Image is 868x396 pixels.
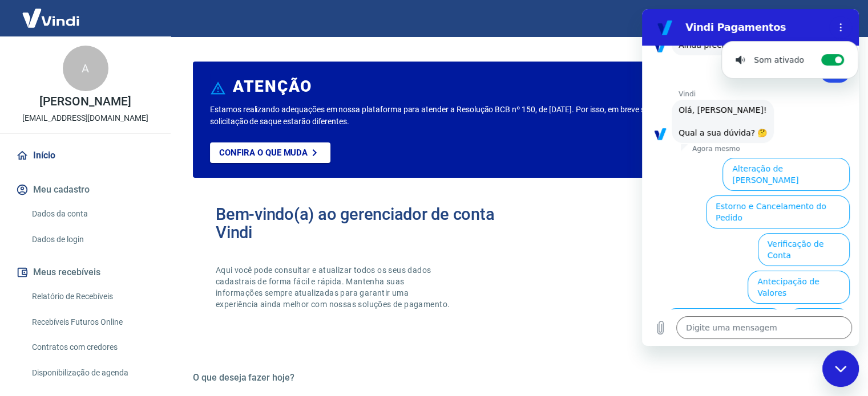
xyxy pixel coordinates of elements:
button: Meu cadastro [14,177,157,202]
a: Disponibilização de agenda [27,361,157,385]
button: Sair [813,8,854,29]
a: Contratos com credores [27,336,157,359]
iframe: Janela de mensagens [642,9,859,346]
iframe: Botão para abrir a janela de mensagens, conversa em andamento [822,350,859,387]
button: Meus recebíveis [14,260,157,285]
p: [EMAIL_ADDRESS][DOMAIN_NAME] [22,112,148,124]
a: Dados de login [27,228,157,251]
p: [PERSON_NAME] [39,96,131,108]
a: Dados da conta [27,202,157,226]
img: Vindi [14,1,88,35]
p: Aqui você pode consultar e atualizar todos os seus dados cadastrais de forma fácil e rápida. Mant... [216,264,452,310]
a: Confira o que muda [210,142,330,163]
h2: Bem-vindo(a) ao gerenciador de conta Vindi [216,205,517,242]
a: Relatório de Recebíveis [27,285,157,308]
p: Confira o que muda [219,148,308,158]
p: Estamos realizando adequações em nossa plataforma para atender a Resolução BCB nº 150, de [DATE].... [210,104,701,128]
h6: ATENÇÃO [233,81,312,92]
a: Recebíveis Futuros Online [27,311,157,334]
h5: O que deseja fazer hoje? [193,372,841,383]
div: A [63,46,108,91]
a: Início [14,143,157,168]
